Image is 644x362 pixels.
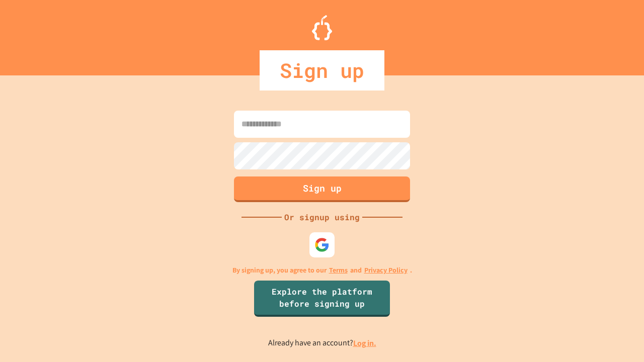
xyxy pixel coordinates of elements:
[232,265,412,276] p: By signing up, you agree to our and .
[260,50,384,90] div: Sign up
[268,337,376,349] p: Already have an account?
[282,211,362,223] div: Or signup using
[254,281,390,317] a: Explore the platform before signing up
[314,237,330,252] img: google-icon.svg
[234,176,410,202] button: Sign up
[353,338,376,348] a: Log in.
[329,265,348,276] a: Terms
[364,265,408,276] a: Privacy Policy
[312,15,332,40] img: Logo.svg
